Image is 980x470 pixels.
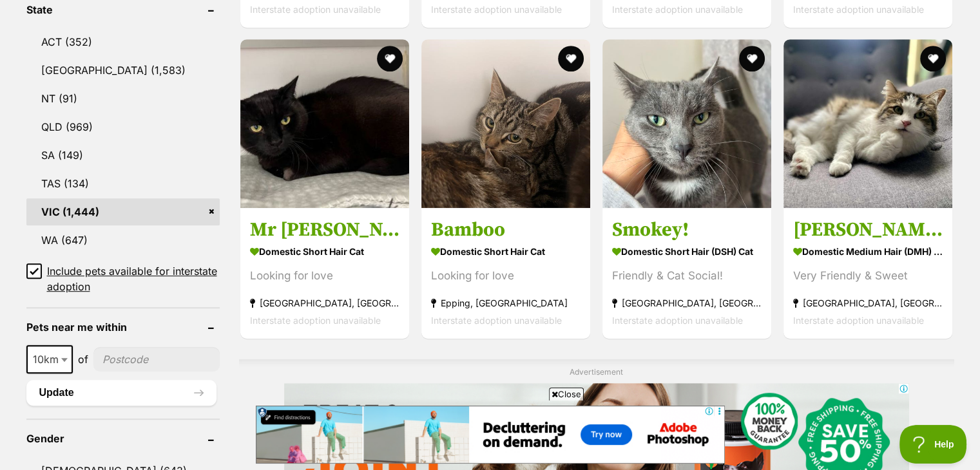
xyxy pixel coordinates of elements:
a: ACT (352) [26,28,220,55]
div: Looking for love [431,267,581,285]
strong: [GEOGRAPHIC_DATA], [GEOGRAPHIC_DATA] [250,294,399,312]
button: favourite [558,46,584,71]
a: [GEOGRAPHIC_DATA] (1,583) [26,57,220,84]
button: favourite [921,46,946,71]
button: favourite [377,46,403,71]
span: Interstate adoption unavailable [431,315,562,326]
span: 10km [26,345,73,373]
a: VIC (1,444) [26,198,220,225]
h3: Mr [PERSON_NAME] [250,218,399,242]
img: Patty! - Domestic Medium Hair (DMH) Cat [783,39,952,208]
img: Mr Kitty - Domestic Short Hair Cat [240,39,409,208]
h3: Bamboo [431,218,581,242]
strong: Epping, [GEOGRAPHIC_DATA] [431,294,581,312]
strong: Domestic Short Hair Cat [431,242,581,261]
span: of [78,352,88,367]
a: NT (91) [26,85,220,112]
button: Update [26,380,216,406]
a: [PERSON_NAME]! Domestic Medium Hair (DMH) Cat Very Friendly & Sweet [GEOGRAPHIC_DATA], [GEOGRAPHI... [783,208,952,339]
a: Bamboo Domestic Short Hair Cat Looking for love Epping, [GEOGRAPHIC_DATA] Interstate adoption una... [421,208,590,339]
header: Gender [26,433,220,444]
span: Interstate adoption unavailable [793,3,924,14]
div: Very Friendly & Sweet [793,267,943,285]
img: Smokey! - Domestic Short Hair (DSH) Cat [602,39,771,208]
header: Pets near me within [26,321,220,333]
strong: Domestic Short Hair Cat [250,242,399,261]
a: Mr [PERSON_NAME] Domestic Short Hair Cat Looking for love [GEOGRAPHIC_DATA], [GEOGRAPHIC_DATA] In... [240,208,409,339]
a: Smokey! Domestic Short Hair (DSH) Cat Friendly & Cat Social! [GEOGRAPHIC_DATA], [GEOGRAPHIC_DATA]... [602,208,771,339]
input: postcode [93,347,220,371]
a: Include pets available for interstate adoption [26,263,220,294]
a: TAS (134) [26,170,220,197]
span: Interstate adoption unavailable [793,315,924,326]
span: Interstate adoption unavailable [612,315,743,326]
span: Interstate adoption unavailable [250,3,381,14]
span: Interstate adoption unavailable [612,3,743,14]
div: Friendly & Cat Social! [612,267,762,285]
strong: [GEOGRAPHIC_DATA], [GEOGRAPHIC_DATA] [793,294,943,312]
button: favourite [739,46,765,71]
a: SA (149) [26,142,220,169]
iframe: Advertisement [256,406,725,464]
div: Looking for love [250,267,399,285]
span: Interstate adoption unavailable [431,3,562,14]
strong: Domestic Short Hair (DSH) Cat [612,242,762,261]
img: Bamboo - Domestic Short Hair Cat [421,39,590,208]
span: 10km [28,350,72,368]
a: WA (647) [26,227,220,254]
iframe: Help Scout Beacon - Open [899,425,967,464]
strong: [GEOGRAPHIC_DATA], [GEOGRAPHIC_DATA] [612,294,762,312]
span: Close [549,388,584,400]
a: QLD (969) [26,113,220,140]
header: State [26,4,220,15]
span: Interstate adoption unavailable [250,315,381,326]
strong: Domestic Medium Hair (DMH) Cat [793,242,943,261]
h3: [PERSON_NAME]! [793,218,943,242]
span: Include pets available for interstate adoption [47,263,220,294]
h3: Smokey! [612,218,762,242]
